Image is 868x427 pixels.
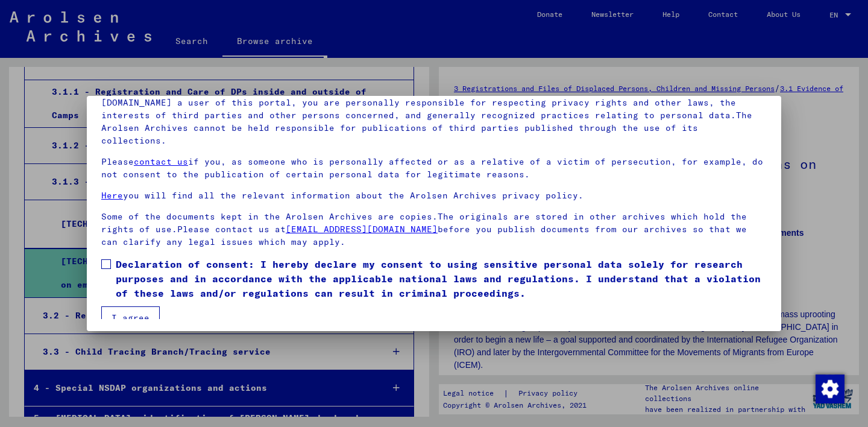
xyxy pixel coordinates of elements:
[101,306,160,329] button: I agree
[101,189,767,202] p: you will find all the relevant information about the Arolsen Archives privacy policy.
[134,156,188,167] a: contact us
[101,190,123,201] a: Here
[101,210,767,248] p: Some of the documents kept in the Arolsen Archives are copies.The originals are stored in other a...
[101,156,767,181] p: Please if you, as someone who is personally affected or as a relative of a victim of persecution,...
[116,257,767,300] span: Declaration of consent: I hereby declare my consent to using sensitive personal data solely for r...
[101,84,767,147] p: Please note that this portal on victims of Nazi [MEDICAL_DATA] contains sensitive data on identif...
[816,375,844,403] img: Change consent
[286,224,438,235] a: [EMAIL_ADDRESS][DOMAIN_NAME]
